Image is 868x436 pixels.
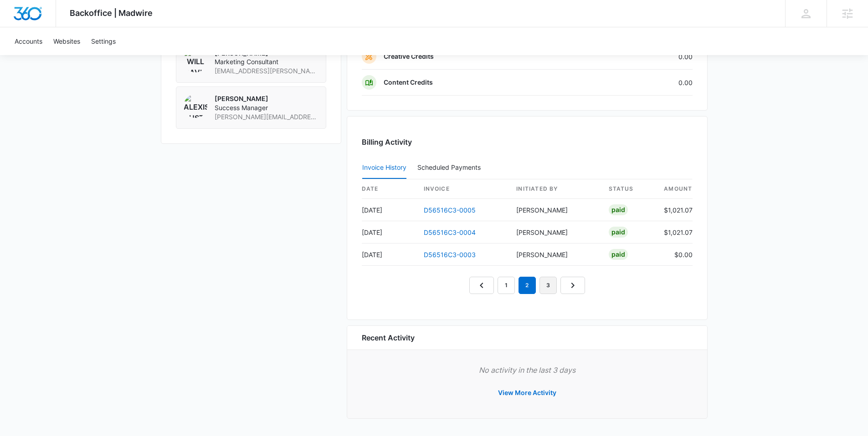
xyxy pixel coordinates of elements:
a: Accounts [9,27,48,55]
div: Domain: [DOMAIN_NAME] [24,24,100,31]
th: amount [656,179,693,199]
th: status [601,179,656,199]
div: v 4.0.25 [26,15,45,22]
p: Content Credits [384,78,433,87]
div: Paid [609,249,628,260]
td: $0.00 [656,243,693,266]
img: logo_orange.svg [15,15,22,22]
th: Initiated By [509,179,601,199]
span: Success Manager [215,103,318,112]
a: D56516C3-0003 [424,251,476,259]
td: [DATE] [362,243,416,266]
p: Creative Credits [384,52,434,61]
span: Marketing Consultant [215,57,318,66]
img: tab_domain_overview_orange.svg [25,53,32,60]
td: [DATE] [362,221,416,243]
th: invoice [416,179,509,199]
a: Previous Page [469,277,494,294]
div: Keywords by Traffic [101,54,154,60]
a: Page 3 [539,277,557,294]
span: [PERSON_NAME][EMAIL_ADDRESS][DOMAIN_NAME] [215,112,318,122]
th: date [362,179,416,199]
div: Domain Overview [35,54,82,60]
h3: Billing Activity [362,137,693,147]
img: Will Davis [184,49,207,72]
div: Paid [609,204,628,215]
a: D56516C3-0005 [424,206,476,214]
td: [DATE] [362,199,416,221]
button: Invoice History [362,157,406,179]
td: $1,021.07 [656,199,693,221]
a: D56516C3-0004 [424,228,476,236]
p: No activity in the last 3 days [362,365,693,375]
img: website_grey.svg [15,24,22,31]
p: [PERSON_NAME] [215,94,318,103]
td: 0.00 [596,44,693,70]
span: [EMAIL_ADDRESS][PERSON_NAME][DOMAIN_NAME] [215,66,318,76]
td: [PERSON_NAME] [509,243,601,266]
a: Websites [48,27,86,55]
nav: Pagination [469,277,585,294]
div: Paid [609,227,628,238]
em: 2 [519,277,536,294]
img: tab_keywords_by_traffic_grey.svg [91,53,98,60]
div: Scheduled Payments [417,164,484,171]
button: View More Activity [489,382,565,404]
td: 0.00 [596,70,693,96]
td: [PERSON_NAME] [509,199,601,221]
a: Page 1 [498,277,515,294]
img: Alexis Austere [184,94,207,118]
span: Backoffice | Madwire [70,8,153,18]
h6: Recent Activity [362,332,415,343]
a: Next Page [560,277,585,294]
td: $1,021.07 [656,221,693,243]
td: [PERSON_NAME] [509,221,601,243]
a: Settings [86,27,121,55]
